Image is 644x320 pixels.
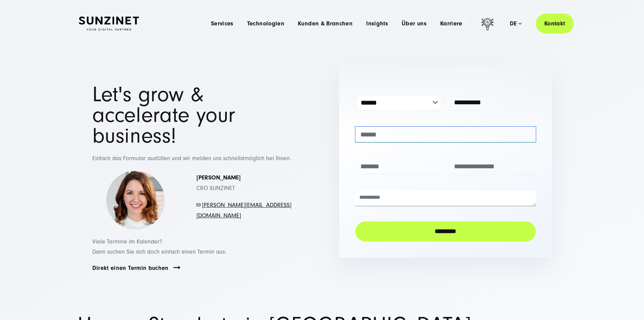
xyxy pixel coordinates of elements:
[440,20,462,27] a: Karriere
[92,82,236,148] span: Let's grow & accelerate your business!
[196,201,291,219] a: [PERSON_NAME][EMAIL_ADDRESS][DOMAIN_NAME]
[79,17,139,31] img: SUNZINET Full Service Digital Agentur
[200,201,202,209] span: -
[92,264,169,272] a: Direkt einen Termin buchen
[196,174,241,181] strong: [PERSON_NAME]
[92,238,226,256] span: Viele Termine im Kalender? Dann suchen Sie sich doch einfach einen Termin aus:
[211,20,234,27] a: Services
[510,20,522,27] div: de
[366,20,388,27] a: Insights
[92,155,291,162] span: Einfach das Formular ausfüllen und wir melden uns schnellstmöglich bei Ihnen.
[196,173,292,193] p: CRO SUNZINET
[402,20,427,27] a: Über uns
[106,171,165,230] img: Simona-kontakt-page-picture
[298,20,353,27] a: Kunden & Branchen
[247,20,284,27] a: Technologien
[536,14,574,34] a: Kontakt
